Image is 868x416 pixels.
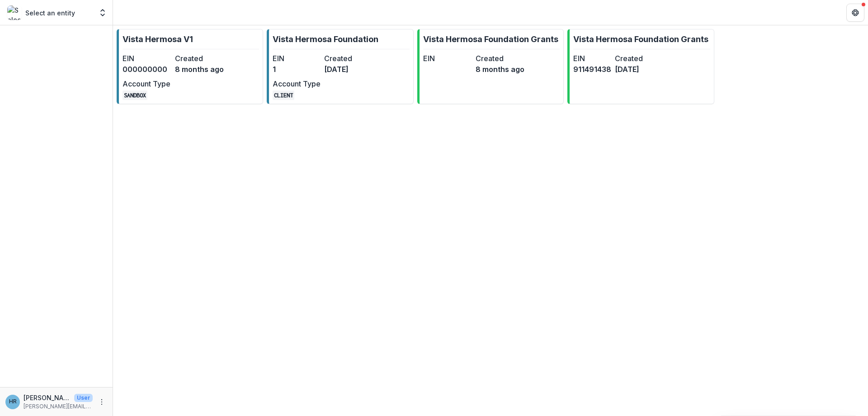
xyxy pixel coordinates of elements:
button: More [96,397,107,407]
dt: Created [175,53,224,64]
dt: Created [476,53,524,64]
dt: EIN [573,53,611,64]
p: [PERSON_NAME][EMAIL_ADDRESS][DOMAIN_NAME] [24,402,93,411]
dt: EIN [123,53,171,64]
p: Vista Hermosa Foundation Grants [573,33,708,45]
a: Vista Hermosa Foundation GrantsEIN911491438Created[DATE] [567,29,714,104]
dd: 1 [273,64,321,75]
code: SANDBOX [123,91,147,100]
a: Vista Hermosa Foundation GrantsEINCreated8 months ago [417,29,564,104]
a: Vista Hermosa FoundationEIN1Created[DATE]Account TypeCLIENT [267,29,413,104]
p: Vista Hermosa V1 [123,33,193,45]
dd: [DATE] [324,64,372,75]
dd: 8 months ago [476,64,524,75]
p: User [74,394,93,402]
dd: 911491438 [573,64,611,75]
dd: [DATE] [615,64,653,75]
p: Vista Hermosa Foundation [273,33,378,45]
a: Vista Hermosa V1EIN000000000Created8 months agoAccount TypeSANDBOX [117,29,263,104]
div: Hannah Roosendaal [9,399,17,405]
dt: Account Type [123,78,171,89]
dt: Created [615,53,653,64]
p: Vista Hermosa Foundation Grants [423,33,558,45]
p: Select an entity [25,8,75,18]
dt: Account Type [273,78,321,89]
button: Get Help [846,4,864,22]
img: Select an entity [7,5,22,20]
button: Open entity switcher [96,4,109,22]
dt: EIN [273,53,321,64]
dt: EIN [423,53,472,64]
dd: 000000000 [123,64,171,75]
code: CLIENT [273,91,294,100]
dd: 8 months ago [175,64,224,75]
p: [PERSON_NAME] [24,393,71,402]
dt: Created [324,53,372,64]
